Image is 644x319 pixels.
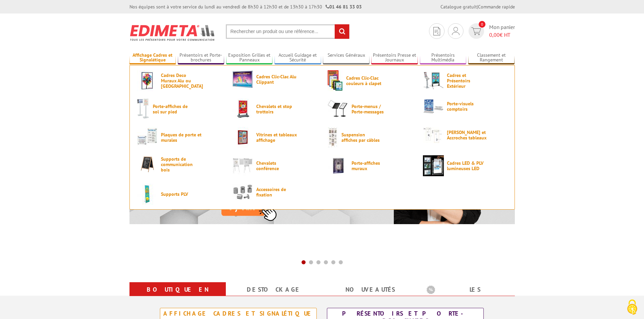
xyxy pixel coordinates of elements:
a: Vitrines et tableaux affichage [232,127,317,148]
a: Plaques de porte et murales [137,127,221,148]
span: Suspension affiches par câbles [341,132,382,143]
span: Supports PLV [161,191,201,197]
a: Cadres Clic-Clac Alu Clippant [232,70,317,88]
img: Porte-affiches de sol sur pied [137,99,150,119]
span: Cadres Clic-Clac Alu Clippant [256,74,297,85]
img: Suspension affiches par câbles [328,127,338,148]
div: | [440,3,515,10]
a: Présentoirs Multimédia [420,52,467,63]
a: Accessoires de fixation [232,184,317,200]
span: Plaques de porte et murales [161,132,201,143]
a: [PERSON_NAME] et Accroches tableaux [423,127,507,143]
a: Chevalets et stop trottoirs [232,99,317,119]
a: Porte-visuels comptoirs [423,99,507,114]
span: Cadres Deco Muraux Alu ou [GEOGRAPHIC_DATA] [161,73,201,89]
img: Porte-affiches muraux [328,155,349,176]
div: Affichage Cadres et Signalétique [162,310,315,317]
a: Affichage Cadres et Signalétique [129,52,176,63]
a: devis rapide 0 Mon panier 0,00€ HT [467,23,515,39]
a: Cadres Deco Muraux Alu ou [GEOGRAPHIC_DATA] [137,70,221,91]
a: Classement et Rangement [468,52,515,63]
img: Porte-menus / Porte-messages [328,99,349,119]
a: Cadres LED & PLV lumineuses LED [423,155,507,176]
img: Supports de communication bois [137,155,158,173]
span: Chevalets et stop trottoirs [256,104,297,114]
img: Cadres Clic-Clac Alu Clippant [232,70,253,88]
span: Cadres LED & PLV lumineuses LED [447,160,487,171]
a: Présentoirs et Porte-brochures [178,52,224,63]
a: Porte-menus / Porte-messages [328,99,412,119]
a: Services Généraux [323,52,369,63]
a: Cadres et Présentoirs Extérieur [423,70,507,91]
a: Les promotions [427,284,507,308]
span: Porte-menus / Porte-messages [352,104,392,114]
span: Porte-visuels comptoirs [447,101,487,112]
a: Accueil Guidage et Sécurité [275,52,321,63]
span: Porte-affiches de sol sur pied [153,104,193,114]
div: Nos équipes sont à votre service du lundi au vendredi de 8h30 à 12h30 et de 13h30 à 17h30 [129,3,362,10]
span: 0 [479,21,485,28]
span: Mon panier [489,23,515,39]
img: Cookies (fenêtre modale) [624,299,641,316]
img: devis rapide [471,27,481,35]
span: Cadres et Présentoirs Extérieur [447,73,487,89]
img: Chevalets et stop trottoirs [232,99,253,119]
a: Supports de communication bois [137,155,221,173]
img: Cadres et Présentoirs Extérieur [423,70,444,91]
span: Porte-affiches muraux [352,160,392,171]
a: Commande rapide [478,4,515,10]
a: Boutique en ligne [138,284,218,308]
input: Rechercher un produit ou une référence... [226,24,350,39]
img: Cadres LED & PLV lumineuses LED [423,155,444,176]
a: Chevalets conférence [232,155,317,176]
img: Accessoires de fixation [232,184,253,200]
img: Présentoir, panneau, stand - Edimeta - PLV, affichage, mobilier bureau, entreprise [129,20,216,45]
img: Cimaises et Accroches tableaux [423,127,444,143]
span: [PERSON_NAME] et Accroches tableaux [447,130,487,140]
img: Cadres Deco Muraux Alu ou Bois [137,70,158,91]
a: Catalogue gratuit [440,4,477,10]
a: Suspension affiches par câbles [328,127,412,148]
span: € HT [489,31,515,39]
a: Cadres Clic-Clac couleurs à clapet [328,70,412,91]
img: Plaques de porte et murales [137,127,158,148]
span: Supports de communication bois [161,156,201,172]
span: Cadres Clic-Clac couleurs à clapet [346,75,387,86]
span: 0,00 [489,31,500,38]
span: Vitrines et tableaux affichage [256,132,297,143]
img: Supports PLV [137,184,158,205]
b: Les promotions [427,284,511,297]
a: Présentoirs Presse et Journaux [371,52,418,63]
span: Accessoires de fixation [256,187,297,197]
img: Porte-visuels comptoirs [423,99,444,114]
img: Cadres Clic-Clac couleurs à clapet [328,70,343,91]
img: Chevalets conférence [232,155,253,176]
img: devis rapide [433,27,440,35]
a: Destockage [234,284,314,296]
img: devis rapide [452,27,459,35]
a: Exposition Grilles et Panneaux [226,52,273,63]
a: Porte-affiches muraux [328,155,412,176]
a: Supports PLV [137,184,221,205]
span: Chevalets conférence [256,160,297,171]
a: Porte-affiches de sol sur pied [137,99,221,119]
a: nouveautés [330,284,410,296]
strong: 01 46 81 33 03 [326,4,362,10]
button: Cookies (fenêtre modale) [620,296,644,319]
input: rechercher [335,24,349,39]
img: Vitrines et tableaux affichage [232,127,253,148]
